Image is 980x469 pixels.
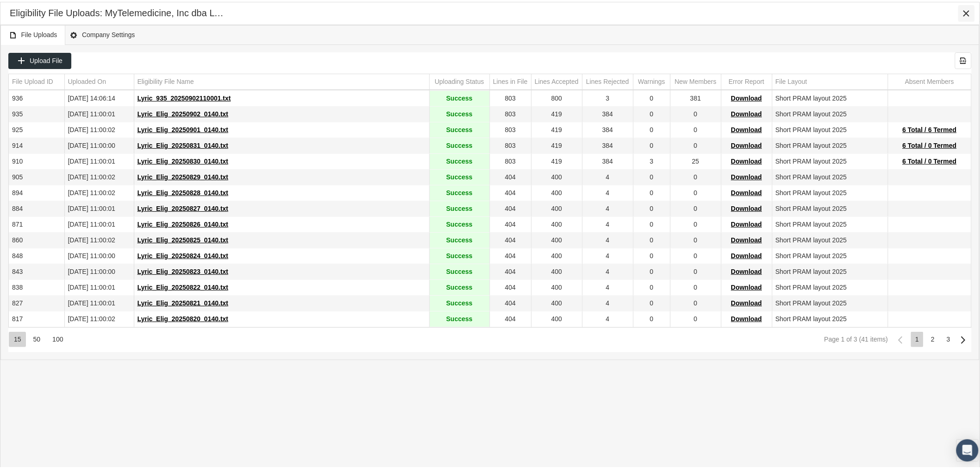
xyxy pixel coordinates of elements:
td: [DATE] 11:00:01 [64,152,134,168]
td: [DATE] 11:00:01 [64,278,134,294]
td: 4 [582,310,633,325]
span: 6 Total / 0 Termed [903,140,957,147]
td: 803 [490,89,531,105]
td: 0 [633,168,670,184]
td: Success [429,262,490,278]
span: Lyric_Elig_20250829_0140.txt [138,171,228,179]
td: 400 [531,215,582,231]
div: Page Navigation [8,325,972,350]
td: 400 [531,184,582,199]
div: Page 2 [926,330,939,345]
span: Download [731,140,762,147]
td: 400 [531,310,582,325]
td: Short PRAM layout 2025 [772,120,888,136]
td: 0 [670,310,721,325]
div: Page 1 of 3 (41 items) [824,334,888,341]
span: Lyric_Elig_20250821_0140.txt [138,298,228,305]
td: Success [429,184,490,199]
span: Lyric_Elig_20250824_0140.txt [138,250,228,258]
td: Success [429,247,490,262]
td: 860 [9,231,64,247]
td: 925 [9,120,64,136]
span: Upload File [30,55,63,63]
div: Eligibility File Uploads: MyTelemedicine, Inc dba Lyric [10,5,225,18]
td: Success [429,278,490,294]
span: 6 Total / 6 Termed [903,124,957,132]
td: Success [429,152,490,168]
td: Column File Layout [772,72,888,88]
div: Uploaded On [68,76,107,84]
td: 384 [582,152,633,168]
td: Success [429,231,490,247]
td: Short PRAM layout 2025 [772,105,888,120]
div: Data grid [8,51,972,350]
div: Absent Members [905,76,954,84]
td: 384 [582,105,633,120]
td: Short PRAM layout 2025 [772,168,888,184]
td: 0 [670,215,721,231]
td: 404 [490,199,531,215]
td: 827 [9,294,64,310]
div: Lines in File [493,76,528,84]
td: [DATE] 11:00:01 [64,105,134,120]
td: 400 [531,247,582,262]
td: 4 [582,294,633,310]
span: Download [731,108,762,116]
td: 0 [670,136,721,152]
td: Column Warnings [633,72,670,88]
span: Lyric_Elig_20250901_0140.txt [138,124,228,132]
td: 404 [490,294,531,310]
td: Success [429,310,490,325]
td: Success [429,294,490,310]
span: Lyric_Elig_20250822_0140.txt [138,282,228,289]
td: 4 [582,247,633,262]
td: [DATE] 11:00:02 [64,310,134,325]
div: Items per page: 100 [47,330,68,345]
td: 0 [670,247,721,262]
td: [DATE] 11:00:02 [64,184,134,199]
td: 381 [670,89,721,105]
span: Download [731,219,762,226]
td: 0 [633,215,670,231]
span: Lyric_Elig_20250828_0140.txt [138,187,228,195]
td: 871 [9,215,64,231]
td: 400 [531,199,582,215]
td: 384 [582,120,633,136]
span: Download [731,234,762,242]
td: 4 [582,184,633,199]
td: [DATE] 11:00:02 [64,168,134,184]
td: 914 [9,136,64,152]
td: 0 [670,294,721,310]
td: Success [429,136,490,152]
td: 3 [582,89,633,105]
div: Items per page: 50 [28,330,45,345]
span: Download [731,250,762,258]
td: [DATE] 11:00:02 [64,120,134,136]
div: Page 3 [942,330,955,345]
span: Download [731,124,762,132]
td: 803 [490,152,531,168]
div: Open Intercom Messenger [956,437,979,460]
td: 4 [582,262,633,278]
td: 0 [633,278,670,294]
div: Previous Page [892,330,909,346]
td: 404 [490,278,531,294]
td: Column Eligibility File Name [134,72,429,88]
div: Next Page [955,330,972,346]
td: 404 [490,168,531,184]
td: 0 [633,262,670,278]
span: Lyric_Elig_20250827_0140.txt [138,203,228,210]
td: Short PRAM layout 2025 [772,247,888,262]
td: 0 [670,199,721,215]
div: New Members [675,76,716,84]
td: 4 [582,199,633,215]
span: Company Settings [69,27,135,39]
div: Lines Accepted [535,76,579,84]
td: Success [429,168,490,184]
span: Download [731,171,762,179]
td: 935 [9,105,64,120]
td: 817 [9,310,64,325]
td: 0 [633,247,670,262]
div: Lines Rejected [586,76,629,84]
td: 0 [633,184,670,199]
